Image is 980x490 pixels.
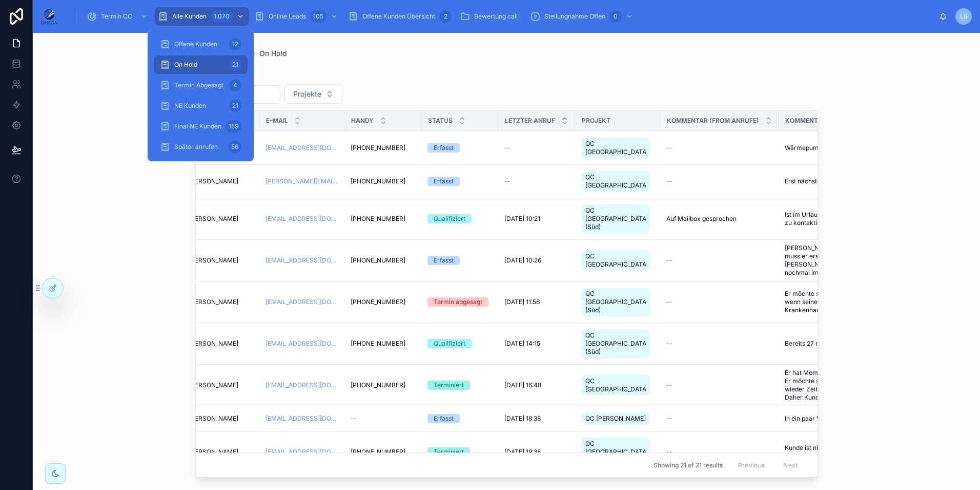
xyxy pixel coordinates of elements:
[266,381,338,389] a: [EMAIL_ADDRESS][DOMAIN_NAME]
[266,177,338,185] a: [PERSON_NAME][EMAIL_ADDRESS][DOMAIN_NAME]
[504,340,569,348] a: [DATE] 14:15
[351,381,405,389] span: [PHONE_NUMBER]
[585,252,646,269] span: QC [GEOGRAPHIC_DATA]/[GEOGRAPHIC_DATA]
[189,298,238,306] span: [PERSON_NAME]
[362,12,435,21] span: Offene Kunden Übersicht
[351,414,357,423] span: --
[581,169,654,194] a: QC [GEOGRAPHIC_DATA]
[666,215,737,223] span: Auf Mailbox gesprochen
[189,340,253,348] a: [PERSON_NAME]
[351,298,415,306] a: [PHONE_NUMBER]
[189,414,253,423] a: [PERSON_NAME]
[155,7,249,26] a: Alle Kunden1.070
[785,117,836,125] span: Kommentar BO
[154,138,248,156] a: Später anrufen56
[351,414,415,423] a: --
[666,298,772,306] a: --
[66,5,939,28] div: scrollable content
[427,381,492,390] a: Terminiert
[189,381,238,389] span: [PERSON_NAME]
[609,10,622,23] div: 0
[582,117,610,125] span: Projekt
[505,117,555,125] span: Letzter Anruf
[174,143,218,151] span: Später anrufen
[504,381,541,389] span: [DATE] 16:48
[666,256,672,265] span: --
[351,215,415,223] a: [PHONE_NUMBER]
[666,177,772,185] a: --
[504,298,540,306] span: [DATE] 11:56
[266,448,338,456] a: [EMAIL_ADDRESS][DOMAIN_NAME]
[189,448,238,456] span: [PERSON_NAME]
[351,177,415,185] a: [PHONE_NUMBER]
[427,447,492,457] a: Terminiert
[84,7,153,26] a: Termin CC
[504,448,541,456] span: [DATE] 19:38
[189,381,253,389] a: [PERSON_NAME]
[251,7,343,26] a: Online Leads105
[351,448,405,456] span: [PHONE_NUMBER]
[434,381,464,390] div: Terminiert
[427,177,492,186] a: Erfasst
[785,290,902,314] a: Er möchte sich selber bei uns melden, wenn seine Mutter aus dem Krankenhaus kommt.
[666,144,772,152] a: --
[189,177,253,185] a: [PERSON_NAME]
[581,202,654,235] a: QC [GEOGRAPHIC_DATA] (Süd)
[504,144,569,152] a: --
[504,256,541,265] span: [DATE] 10:26
[266,215,338,223] a: [EMAIL_ADDRESS][DOMAIN_NAME]
[174,81,223,89] span: Termin Abgesagt
[785,144,826,152] span: Wärmepumpe
[785,211,902,227] a: Ist im Urlaub, später wieder versuchen zu kontaktieren.
[351,340,405,348] span: [PHONE_NUMBER]
[189,215,253,223] a: [PERSON_NAME]
[504,177,511,185] span: --
[266,256,338,265] a: [EMAIL_ADDRESS][DOMAIN_NAME]
[581,373,654,398] a: QC [GEOGRAPHIC_DATA]
[427,214,492,223] a: Qualifiziert
[785,369,902,402] span: Er hat Momentan keine Zeit Er möchte sich bei uns melden wenn er wieder Zeit hat Daher Kunde "ON ...
[504,144,511,152] span: --
[174,102,206,110] span: NE Kunden
[504,340,540,348] span: [DATE] 14:15
[504,448,569,456] a: [DATE] 19:38
[434,214,465,223] div: Qualifiziert
[351,144,405,152] span: [PHONE_NUMBER]
[785,177,902,185] a: Erst nächstes Jahr
[428,117,453,125] span: Status
[666,448,772,456] a: --
[581,436,654,468] a: QC [GEOGRAPHIC_DATA] (Süd)
[581,248,654,273] a: QC [GEOGRAPHIC_DATA]/[GEOGRAPHIC_DATA]
[457,7,525,26] a: Bewertung call
[229,100,241,112] div: 21
[474,12,518,21] span: Bewertung call
[785,340,857,348] span: Bereits 27 mal angerufen
[585,414,646,423] span: QC [PERSON_NAME]
[585,206,646,231] span: QC [GEOGRAPHIC_DATA] (Süd)
[351,144,415,152] a: [PHONE_NUMBER]
[666,340,672,348] span: --
[174,40,217,48] span: Offene Kunden
[351,448,415,456] a: [PHONE_NUMBER]
[581,327,654,360] a: QC [GEOGRAPHIC_DATA] (Süd)
[585,377,646,393] span: QC [GEOGRAPHIC_DATA]
[229,79,241,91] div: 4
[427,297,492,307] a: Termin abgesagt
[785,340,902,348] a: Bereits 27 mal angerufen
[189,256,238,265] span: [PERSON_NAME]
[41,8,57,25] img: App logo
[666,414,772,423] a: --
[293,89,321,99] span: Projekte
[666,144,672,152] span: --
[189,414,238,423] span: [PERSON_NAME]
[960,12,968,21] span: LS
[284,84,342,104] button: Select Button
[172,12,207,21] span: Alle Kunden
[259,48,287,59] a: On Hold
[351,381,415,389] a: [PHONE_NUMBER]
